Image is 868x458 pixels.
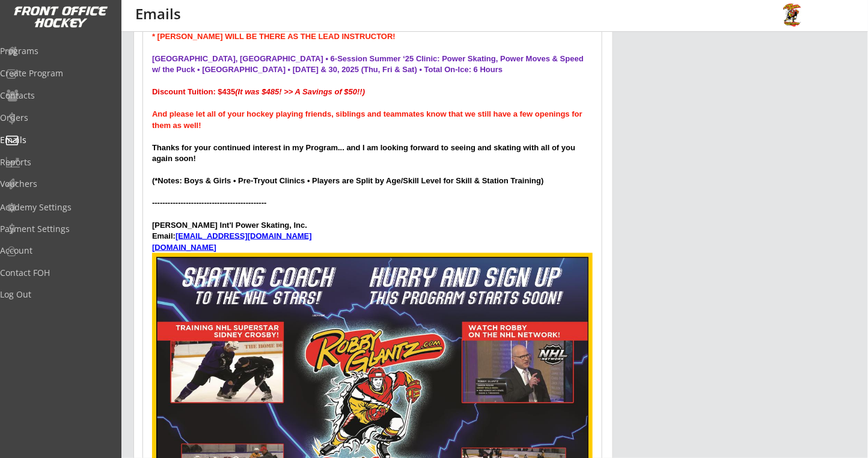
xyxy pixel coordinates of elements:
strong: Thanks for your continued interest in my Program... and I am looking forward to seeing and skatin... [152,143,578,163]
strong: And please let all of your hockey playing friends, siblings and teammates know that we still have... [152,109,585,129]
a: [EMAIL_ADDRESS][DOMAIN_NAME] [176,231,312,240]
strong: Discount Tuition: $435 [152,87,365,96]
a: [DOMAIN_NAME] [152,243,216,252]
strong: [PERSON_NAME] Int'l Power Skating, Inc. [152,221,307,230]
em: (It was $485! >> A Savings of $50!!) [235,87,365,96]
strong: -------------------------------------------- [152,198,266,207]
strong: (*Notes: Boys & Girls • Pre-Tryout Clinics • Players are Split by Age/Skill Level for Skill & Sta... [152,176,544,185]
strong: * [PERSON_NAME] WILL BE THERE AS THE LEAD INSTRUCTOR! [152,32,396,41]
strong: Email: [152,231,176,240]
strong: [GEOGRAPHIC_DATA], [GEOGRAPHIC_DATA] • 6-Session Summer ‘25 Clinic: Power Skating, Power Moves & ... [152,54,586,74]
